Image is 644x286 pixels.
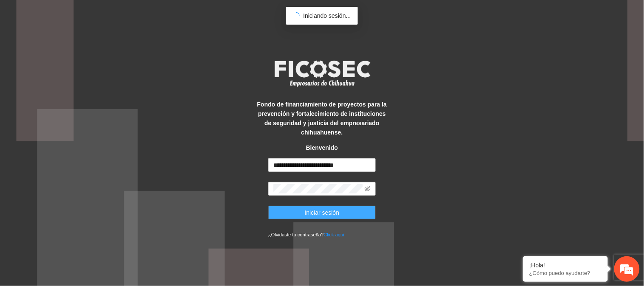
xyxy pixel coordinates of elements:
[303,12,351,19] span: Iniciando sesión...
[306,144,338,151] strong: Bienvenido
[268,232,344,237] small: ¿Olvidaste tu contraseña?
[529,262,602,269] div: ¡Hola!
[268,206,376,219] button: Iniciar sesión
[49,94,117,180] span: Estamos en línea.
[44,43,143,54] div: Chatee con nosotros ahora
[4,193,162,223] textarea: Escriba su mensaje y pulse “Intro”
[139,4,160,25] div: Minimizar ventana de chat en vivo
[269,58,375,89] img: logo
[257,101,387,136] strong: Fondo de financiamiento de proyectos para la prevención y fortalecimiento de instituciones de seg...
[305,208,340,217] span: Iniciar sesión
[365,186,371,192] span: eye-invisible
[293,12,300,19] span: loading
[529,270,602,276] p: ¿Cómo puedo ayudarte?
[324,232,345,237] a: Click aqui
